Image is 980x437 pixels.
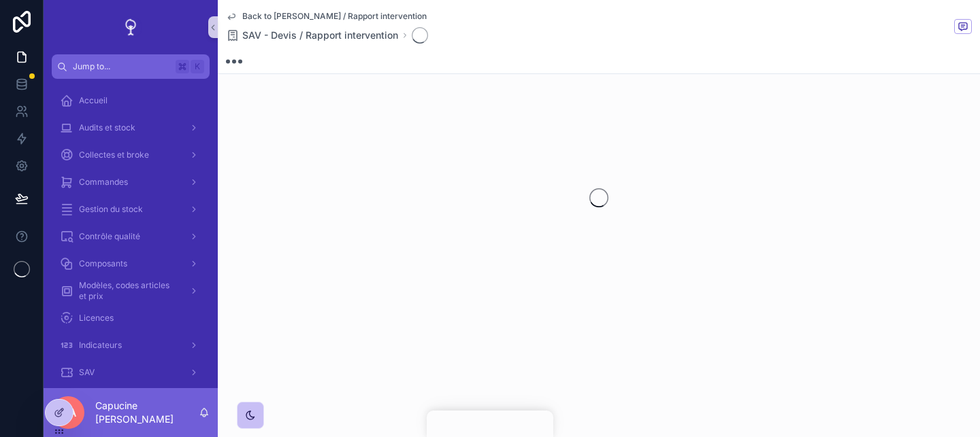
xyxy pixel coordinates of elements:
a: Back to [PERSON_NAME] / Rapport intervention [226,11,427,22]
a: Composants [52,251,210,276]
a: Collectes et broke [52,143,210,167]
p: Capucine [PERSON_NAME] [95,399,199,426]
span: Gestion du stock [79,204,143,215]
a: SAV [52,360,210,385]
a: Accueil [52,88,210,113]
span: Contrôle qualité [79,231,140,242]
a: Licences [52,306,210,330]
span: K [192,61,203,72]
a: Indicateurs [52,333,210,357]
span: Collectes et broke [79,150,149,160]
span: Modèles, codes articles et prix [79,280,178,302]
button: Jump to...K [52,54,210,79]
span: Commandes [79,177,128,188]
div: scrollable content [44,79,218,388]
a: Audits et stock [52,116,210,140]
span: Licences [79,313,114,324]
a: Modèles, codes articles et prix [52,279,210,303]
a: SAV - Devis / Rapport intervention [226,29,398,42]
span: Audits et stock [79,122,135,133]
span: Back to [PERSON_NAME] / Rapport intervention [242,11,427,22]
span: SAV [79,367,95,378]
img: App logo [120,16,142,38]
a: Gestion du stock [52,197,210,222]
span: Indicateurs [79,340,122,351]
a: Contrôle qualité [52,224,210,249]
span: Composants [79,258,127,269]
span: Accueil [79,95,108,106]
span: SAV - Devis / Rapport intervention [242,29,398,42]
span: Jump to... [73,61,170,72]
a: Commandes [52,170,210,194]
